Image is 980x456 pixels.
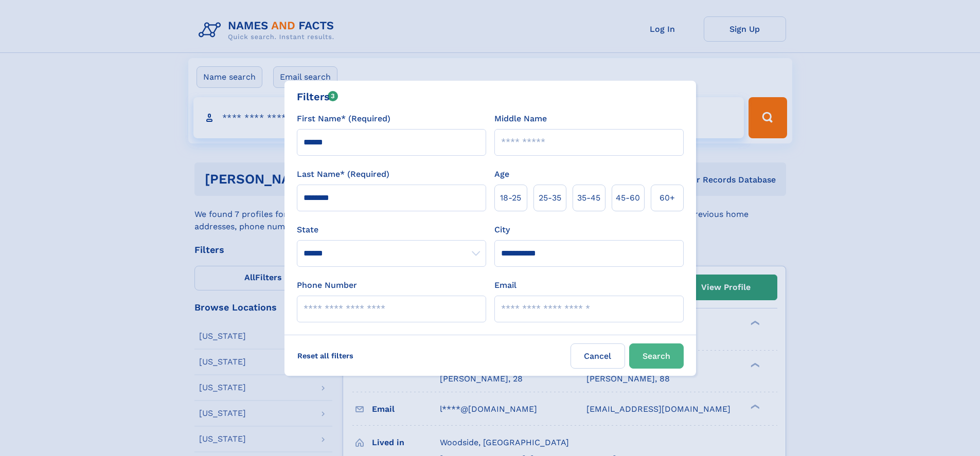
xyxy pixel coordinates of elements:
[494,168,509,180] label: Age
[629,343,684,369] button: Search
[577,192,600,204] span: 35‑45
[616,192,640,204] span: 45‑60
[494,113,547,125] label: Middle Name
[297,168,389,180] label: Last Name* (Required)
[291,343,360,368] label: Reset all filters
[660,192,675,204] span: 60+
[571,343,625,369] label: Cancel
[500,192,521,204] span: 18‑25
[494,279,516,291] label: Email
[297,279,357,291] label: Phone Number
[297,113,390,125] label: First Name* (Required)
[297,89,338,104] div: Filters
[297,224,486,236] label: State
[494,224,510,236] label: City
[539,192,561,204] span: 25‑35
